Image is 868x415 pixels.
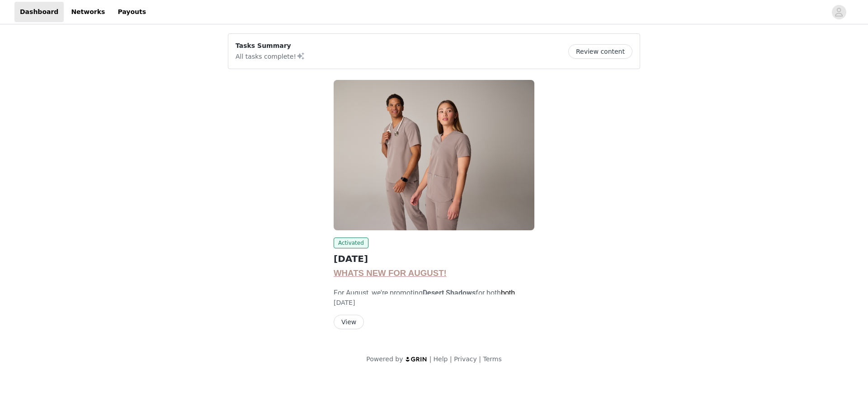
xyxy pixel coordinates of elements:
[423,289,476,297] strong: Desert Shadows
[405,356,428,362] img: logo
[429,355,432,363] span: |
[334,252,534,266] h2: [DATE]
[334,238,368,248] span: Activated
[14,2,64,22] a: Dashboard
[334,268,447,278] span: WHATS NEW FOR AUGUST!
[112,2,151,22] a: Payouts
[334,299,355,306] span: [DATE]
[450,355,452,363] span: |
[454,355,477,363] a: Privacy
[483,355,501,363] a: Terms
[434,355,448,363] a: Help
[334,80,534,230] img: Fabletics Scrubs
[334,315,364,329] button: View
[334,289,515,308] span: For August, we're promoting for both
[366,355,403,363] span: Powered by
[835,5,843,19] div: avatar
[66,2,110,22] a: Networks
[236,41,305,51] p: Tasks Summary
[479,355,481,363] span: |
[334,319,364,326] a: View
[568,44,632,59] button: Review content
[236,51,305,61] p: All tasks complete!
